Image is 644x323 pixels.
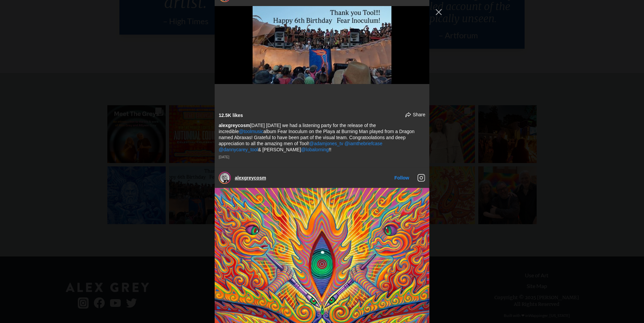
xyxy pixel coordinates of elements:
[433,7,444,17] button: Close Instagram Feed Popup
[344,141,382,146] a: @iamthebriefcase
[235,175,266,180] a: alexgreycosm
[219,147,258,152] a: @dannycarey_tool
[219,112,243,118] div: 12.5K likes
[219,122,425,153] div: [DATE] [DATE] we had a listening party for the release of the incredible album Fear Inoculum on t...
[301,147,329,152] a: @lobalorning
[309,141,343,146] a: @adamjones_tv
[220,173,229,183] img: alexgreycosm
[394,175,409,180] a: Follow
[219,123,250,128] a: alexgreycosm
[239,129,263,134] a: @toolmusic
[219,155,425,159] div: [DATE]
[413,112,425,118] span: Share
